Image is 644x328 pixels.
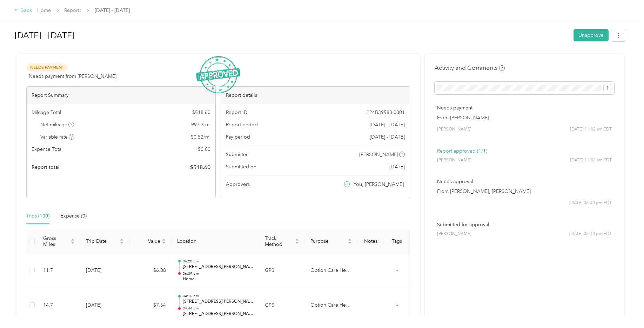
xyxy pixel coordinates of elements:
span: [DATE] - [DATE] [95,7,130,14]
th: Notes [357,230,384,253]
p: [STREET_ADDRESS][PERSON_NAME] [183,311,254,317]
td: $6.08 [129,253,172,288]
span: [DATE] 11:02 am EDT [570,157,612,163]
span: caret-up [295,237,299,242]
span: Needs Payment [26,63,68,72]
span: [PERSON_NAME] [437,157,471,163]
span: $ 0.00 [198,146,210,153]
span: caret-down [120,241,124,245]
span: [DATE] 06:40 pm EDT [569,200,612,206]
th: Gross Miles [38,230,80,253]
th: Purpose [305,230,357,253]
p: [STREET_ADDRESS][PERSON_NAME] [183,264,254,270]
span: [PERSON_NAME] [359,151,398,158]
span: caret-down [348,241,352,245]
span: - [396,267,398,273]
td: Option Care Health [305,288,357,323]
span: caret-down [71,241,75,245]
span: - [396,302,398,308]
p: 06:20 pm [183,259,254,264]
button: Unapprove [573,29,609,41]
span: [DATE] [389,163,405,170]
span: Net mileage [40,121,74,128]
p: [STREET_ADDRESS][PERSON_NAME][PERSON_NAME] [183,299,254,305]
span: Track Method [265,235,294,247]
td: GPS [259,253,305,288]
span: [PERSON_NAME] [437,126,471,133]
h1: Sep 1 - 30, 2025 [15,27,569,44]
p: Needs payment [437,104,612,112]
th: Track Method [259,230,305,253]
span: Report total [32,163,60,171]
p: 04:44 pm [183,306,254,311]
span: 224B39583-0001 [367,109,405,116]
span: caret-down [295,241,299,245]
span: $ 518.60 [190,163,210,172]
span: [PERSON_NAME] [437,231,471,237]
td: $7.64 [129,288,172,323]
p: Home [183,276,254,282]
span: Value [135,238,160,244]
span: [DATE] - [DATE] [370,121,405,128]
th: Value [129,230,172,253]
div: Trips (100) [26,212,49,220]
span: [DATE] 06:40 pm EDT [569,231,612,237]
td: [DATE] [80,253,129,288]
span: Mileage Total [32,109,61,116]
p: Needs approval [437,178,612,185]
span: Report ID [226,109,248,116]
span: [DATE] 11:02 am EDT [570,126,612,133]
span: Variable rate [40,133,75,141]
span: caret-up [71,237,75,242]
span: Purpose [310,238,346,244]
th: Tags [384,230,410,253]
span: Submitted on [226,163,256,170]
span: Report period [226,121,258,128]
span: Gross Miles [43,235,69,247]
span: caret-up [162,237,166,242]
img: ApprovedStamp [196,56,240,94]
span: Approvers [226,181,250,188]
td: 11.7 [38,253,80,288]
p: From [PERSON_NAME], [PERSON_NAME] [437,188,612,195]
td: GPS [259,288,305,323]
span: caret-up [120,237,124,242]
span: $ 518.60 [192,109,210,116]
a: Reports [64,7,81,13]
a: Home [37,7,51,13]
th: Trip Date [80,230,129,253]
span: caret-down [162,241,166,245]
div: Expense (0) [61,212,87,220]
p: 04:16 pm [183,294,254,299]
span: Pay period [226,133,250,141]
span: caret-up [348,237,352,242]
span: Needs payment from [PERSON_NAME] [29,73,116,80]
td: [DATE] [80,288,129,323]
span: Go to pay period [370,133,405,141]
td: 14.7 [38,288,80,323]
p: Report approved (1/1) [437,147,612,155]
div: Report Summary [27,87,215,104]
div: Back [14,6,32,15]
span: Expense Total [32,146,62,153]
span: 997.3 mi [191,121,210,128]
p: From [PERSON_NAME] [437,114,612,121]
p: Submitted for approval [437,221,612,228]
td: Option Care Health [305,253,357,288]
span: Submitter [226,151,248,158]
span: Trip Date [86,238,118,244]
th: Location [172,230,259,253]
span: You, [PERSON_NAME] [354,181,404,188]
div: Report details [221,87,410,104]
h4: Activity and Comments [435,63,505,72]
span: $ 0.52 / mi [191,133,210,141]
iframe: Everlance-gr Chat Button Frame [605,289,644,328]
p: 06:39 pm [183,271,254,276]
